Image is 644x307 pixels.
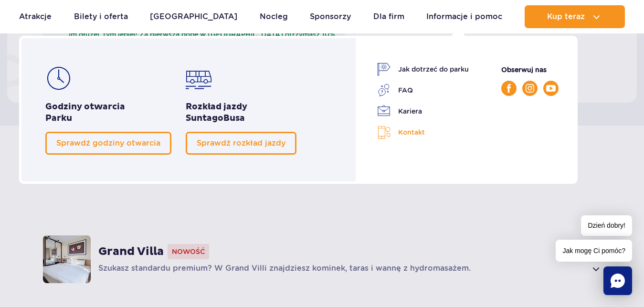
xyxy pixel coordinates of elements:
span: Dzień dobry! [581,215,632,236]
a: Bilety i oferta [74,5,128,28]
span: Suntago [186,113,223,124]
a: Sponsorzy [310,5,351,28]
p: Obserwuj nas [501,64,559,75]
span: Jak mogę Ci pomóc? [556,240,632,262]
button: Kup teraz [525,5,625,28]
span: Sprawdź godziny otwarcia [56,138,160,148]
a: Atrakcje [19,5,52,28]
img: YouTube [546,85,556,92]
a: [GEOGRAPHIC_DATA] [150,5,237,28]
a: Sprawdź godziny otwarcia [45,132,171,155]
a: Informacje i pomoc [426,5,502,28]
a: Sprawdź rozkład jazdy [186,132,296,155]
a: FAQ [377,84,469,97]
div: Chat [603,266,632,295]
h2: Godziny otwarcia Parku [45,101,171,124]
span: Kup teraz [547,12,585,21]
a: Kariera [377,105,469,118]
a: Kontakt [377,126,469,139]
a: Dla firm [373,5,404,28]
span: Sprawdź rozkład jazdy [197,138,285,148]
a: Nocleg [260,5,288,28]
img: Facebook [507,84,511,93]
h2: Rozkład jazdy Busa [186,101,296,124]
img: Instagram [526,84,534,93]
a: Jak dotrzeć do parku [377,63,469,76]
